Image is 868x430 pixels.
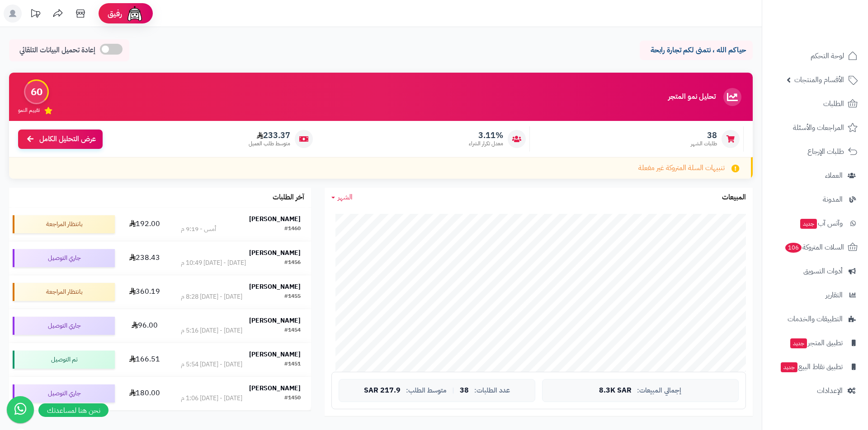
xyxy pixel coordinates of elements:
span: الأقسام والمنتجات [794,74,844,86]
span: 38 [691,130,717,140]
span: تقييم النمو [18,106,40,114]
a: أدوات التسويق [768,260,863,282]
a: العملاء [768,165,863,186]
span: إجمالي المبيعات: [637,387,681,394]
span: 8.3K SAR [599,387,632,395]
a: التطبيقات والخدمات [768,308,863,330]
td: 166.51 [118,343,170,376]
div: #1456 [284,259,301,268]
span: 233.37 [249,130,290,140]
img: ai-face.png [126,5,144,23]
span: جديد [800,219,817,229]
div: #1455 [284,292,301,301]
td: 238.43 [118,241,170,275]
strong: [PERSON_NAME] [249,350,301,359]
a: التقارير [768,284,863,306]
span: الإعدادات [817,384,843,397]
span: طلبات الإرجاع [807,145,844,158]
span: متوسط طلب العميل [249,140,290,148]
a: السلات المتروكة106 [768,236,863,258]
a: الإعدادات [768,380,863,402]
span: إعادة تحميل البيانات التلقائي [19,45,95,55]
span: 38 [460,387,469,395]
span: تطبيق المتجر [789,337,843,349]
h3: تحليل نمو المتجر [668,93,716,101]
span: المدونة [823,193,843,206]
div: [DATE] - [DATE] 5:54 م [181,360,242,369]
td: 96.00 [118,309,170,342]
div: أمس - 9:19 م [181,225,216,234]
a: تطبيق المتجرجديد [768,332,863,354]
span: الشهر [338,192,353,203]
td: 192.00 [118,208,170,241]
span: السلات المتروكة [784,241,844,254]
div: جاري التوصيل [13,384,115,402]
div: #1450 [284,394,301,403]
span: العملاء [825,169,843,182]
div: #1460 [284,225,301,234]
div: جاري التوصيل [13,249,115,267]
div: [DATE] - [DATE] 1:06 م [181,394,242,403]
span: عدد الطلبات: [474,387,510,394]
a: طلبات الإرجاع [768,141,863,162]
span: عرض التحليل الكامل [39,134,96,144]
strong: [PERSON_NAME] [249,384,301,393]
span: | [452,387,454,394]
div: بانتظار المراجعة [13,215,115,233]
span: معدل تكرار الشراء [469,140,503,148]
strong: [PERSON_NAME] [249,248,301,258]
span: متوسط الطلب: [406,387,447,394]
a: الشهر [331,192,353,203]
span: الطلبات [823,97,844,110]
a: تحديثات المنصة [24,5,47,25]
strong: [PERSON_NAME] [249,282,301,291]
span: المراجعات والأسئلة [793,121,844,134]
span: أدوات التسويق [803,265,843,277]
div: تم التوصيل [13,351,115,369]
span: 3.11% [469,130,503,140]
strong: [PERSON_NAME] [249,316,301,325]
div: #1451 [284,360,301,369]
h3: المبيعات [722,194,746,202]
a: تطبيق نقاط البيعجديد [768,356,863,378]
p: حياكم الله ، نتمنى لكم تجارة رابحة [646,45,746,55]
div: [DATE] - [DATE] 8:28 م [181,292,242,301]
div: #1454 [284,326,301,335]
h3: آخر الطلبات [273,194,304,202]
span: 106 [785,242,802,253]
a: المراجعات والأسئلة [768,117,863,139]
span: تطبيق نقاط البيع [780,361,843,373]
a: المدونة [768,189,863,210]
div: بانتظار المراجعة [13,283,115,301]
div: [DATE] - [DATE] 10:49 م [181,259,246,268]
a: لوحة التحكم [768,45,863,67]
span: لوحة التحكم [811,50,844,62]
a: وآتس آبجديد [768,213,863,234]
span: جديد [790,338,807,348]
span: وآتس آب [799,217,843,230]
td: 180.00 [118,377,170,410]
img: logo-2.png [807,14,859,33]
div: جاري التوصيل [13,317,115,335]
span: تنبيهات السلة المتروكة غير مفعلة [638,163,725,173]
span: التقارير [826,289,843,301]
a: الطلبات [768,93,863,115]
span: التطبيقات والخدمات [788,313,843,325]
span: جديد [781,362,797,372]
strong: [PERSON_NAME] [249,214,301,224]
span: 217.9 SAR [364,387,401,395]
span: رفيق [108,8,122,19]
span: طلبات الشهر [691,140,717,148]
a: عرض التحليل الكامل [18,129,103,149]
div: [DATE] - [DATE] 5:16 م [181,326,242,335]
td: 360.19 [118,275,170,309]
